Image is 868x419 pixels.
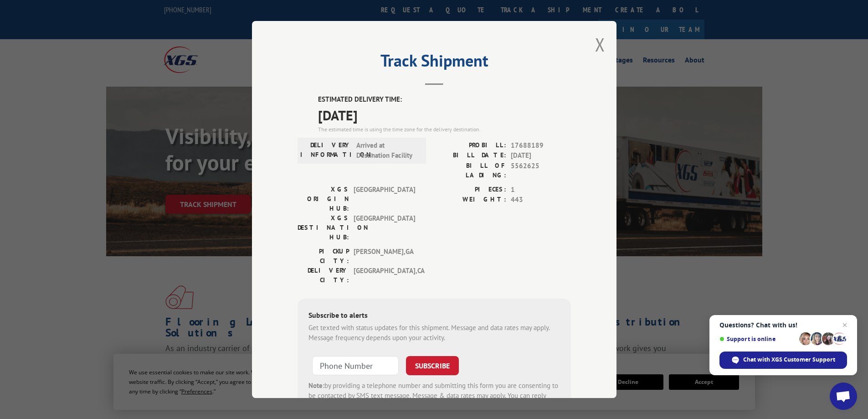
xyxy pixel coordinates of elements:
label: XGS ORIGIN HUB: [298,185,349,213]
span: 5562625 [511,161,571,180]
label: PIECES: [434,185,506,195]
span: [GEOGRAPHIC_DATA] [354,185,415,213]
label: DELIVERY CITY: [298,266,349,285]
div: by providing a telephone number and submitting this form you are consenting to be contacted by SM... [308,381,560,412]
label: DELIVERY INFORMATION: [300,140,352,161]
span: 443 [511,195,571,205]
span: Questions? Chat with us! [719,321,847,329]
label: PROBILL: [434,140,506,151]
div: Get texted with status updates for this shipment. Message and data rates may apply. Message frequ... [308,323,560,343]
div: Subscribe to alerts [308,310,560,323]
span: Support is online [719,336,796,342]
span: Arrived at Destination Facility [356,140,418,161]
label: ESTIMATED DELIVERY TIME: [318,94,571,105]
strong: Note: [308,381,324,390]
div: Open chat [830,383,857,410]
label: BILL OF LADING: [434,161,506,180]
div: Chat with XGS Customer Support [719,352,847,369]
label: WEIGHT: [434,195,506,205]
span: [DATE] [511,150,571,161]
button: SUBSCRIBE [406,356,459,375]
span: Close chat [839,320,850,331]
label: BILL DATE: [434,150,506,161]
span: [PERSON_NAME] , GA [354,247,415,266]
label: PICKUP CITY: [298,247,349,266]
span: 17688189 [511,140,571,151]
h2: Track Shipment [298,54,571,72]
span: [DATE] [318,105,571,125]
span: [GEOGRAPHIC_DATA] , CA [354,266,415,285]
span: Chat with XGS Customer Support [743,356,835,364]
button: Close modal [595,32,605,57]
label: XGS DESTINATION HUB: [298,213,349,242]
input: Phone Number [312,356,399,375]
span: 1 [511,185,571,195]
span: [GEOGRAPHIC_DATA] [354,213,415,242]
div: The estimated time is using the time zone for the delivery destination. [318,125,571,134]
